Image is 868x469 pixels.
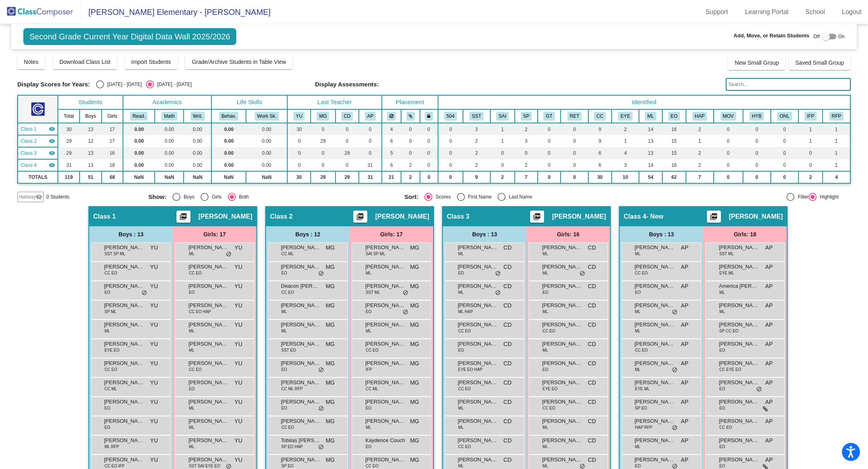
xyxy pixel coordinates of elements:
[18,171,58,183] td: TOTALS
[311,159,335,171] td: 0
[588,159,612,171] td: 6
[36,194,42,200] mat-icon: visibility_off
[185,55,293,69] button: Grade/Archive Students in Table View
[538,135,561,147] td: 0
[799,6,831,18] a: School
[18,159,58,171] td: Alondra Perez - New
[353,211,367,223] button: Print Students Details
[835,6,868,18] a: Logout
[805,112,817,121] button: IFP
[336,123,359,135] td: 0
[49,138,55,144] mat-icon: visibility
[714,171,743,183] td: 0
[686,123,714,135] td: 2
[235,244,242,252] span: YU
[401,109,420,123] th: Keep with students
[823,147,850,159] td: 1
[365,112,376,121] button: AP
[743,147,771,159] td: 0
[823,135,850,147] td: 1
[123,159,155,171] td: 0.00
[173,226,256,242] div: Girls: 17
[726,78,851,91] input: Search...
[102,135,123,147] td: 17
[686,159,714,171] td: 2
[281,244,321,252] span: [PERSON_NAME]
[287,123,311,135] td: 30
[447,213,469,221] span: Class 3
[798,109,823,123] th: Initial Fluent English Proficient
[180,193,194,201] div: Boys
[125,55,178,69] button: Import Students
[515,109,538,123] th: Speech
[420,147,438,159] td: 0
[401,171,420,183] td: 2
[410,244,419,252] span: MG
[131,59,171,65] span: Import Students
[192,59,286,65] span: Grade/Archive Students in Table View
[382,171,401,183] td: 21
[432,193,450,201] div: Scores
[287,95,381,109] th: Last Teacher
[686,147,714,159] td: 2
[420,171,438,183] td: 0
[58,171,79,183] td: 119
[714,159,743,171] td: 0
[538,123,561,135] td: 0
[639,159,662,171] td: 14
[190,112,205,121] button: Writ.
[438,147,463,159] td: 0
[438,135,463,147] td: 0
[515,123,538,135] td: 2
[420,135,438,147] td: 0
[567,112,582,121] button: RET
[438,95,850,109] th: Identified
[526,226,610,242] div: Girls: 16
[469,112,483,121] button: SST
[721,112,736,121] button: MOV
[743,159,771,171] td: 0
[739,6,795,18] a: Learning Portal
[365,244,405,252] span: [PERSON_NAME]
[123,147,155,159] td: 0.00
[490,159,515,171] td: 0
[714,147,743,159] td: 0
[699,6,735,18] a: Support
[102,147,123,159] td: 16
[341,112,353,121] button: CD
[58,147,79,159] td: 29
[798,159,823,171] td: 0
[588,171,612,183] td: 30
[490,147,515,159] td: 0
[270,213,293,221] span: Class 2
[336,171,359,183] td: 29
[612,135,639,147] td: 1
[639,123,662,135] td: 14
[382,109,401,123] th: Keep away students
[359,109,382,123] th: Alondra Perez
[490,171,515,183] td: 2
[463,135,490,147] td: 2
[311,171,335,183] td: 29
[58,95,123,109] th: Students
[336,109,359,123] th: Claudine Dumais
[93,213,116,221] span: Class 1
[798,135,823,147] td: 1
[350,226,433,242] div: Girls: 17
[662,159,686,171] td: 16
[668,112,680,121] button: EO
[211,95,287,109] th: Life Skills
[311,123,335,135] td: 0
[199,213,252,221] span: [PERSON_NAME]
[515,159,538,171] td: 2
[236,193,249,201] div: Both
[743,135,771,147] td: 0
[662,135,686,147] td: 15
[219,112,238,121] button: Behav.
[404,193,654,201] mat-radio-group: Select an option
[336,147,359,159] td: 29
[735,59,779,66] span: New Small Group
[420,123,438,135] td: 0
[692,112,707,121] button: HAP
[703,226,787,242] div: Girls: 18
